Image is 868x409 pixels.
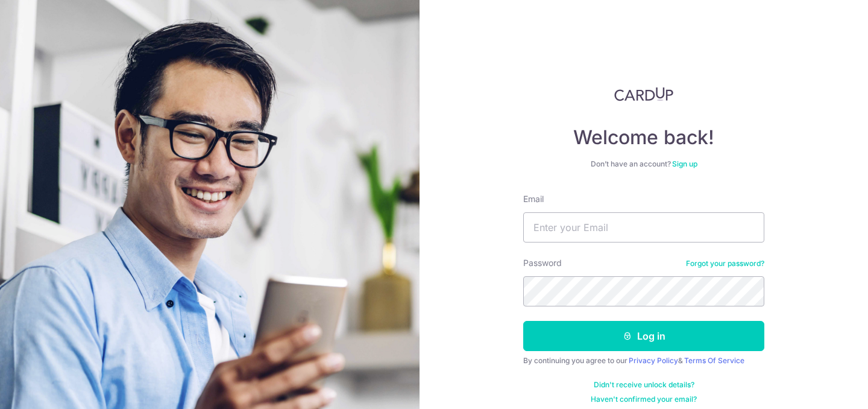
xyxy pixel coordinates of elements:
div: By continuing you agree to our & [523,356,764,366]
div: Don’t have an account? [523,159,764,169]
a: Privacy Policy [629,356,678,365]
a: Forgot your password? [686,259,764,268]
img: CardUp Logo [614,87,673,101]
h4: Welcome back! [523,125,764,150]
a: Didn't receive unlock details? [594,380,694,390]
label: Email [523,193,544,205]
a: Sign up [672,159,697,168]
button: Log in [523,321,764,351]
input: Enter your Email [523,212,764,243]
a: Terms Of Service [684,356,744,365]
a: Haven't confirmed your email? [591,395,697,404]
label: Password [523,257,562,269]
